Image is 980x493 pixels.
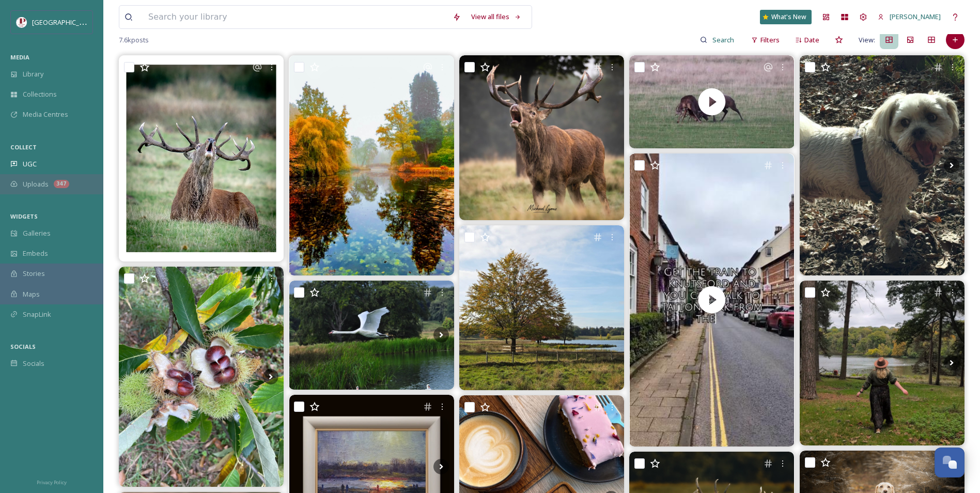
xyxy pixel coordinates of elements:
[143,6,447,28] input: Search your library
[10,212,38,220] span: WIDGETS
[23,89,57,99] span: Collections
[17,17,27,27] img: download%20(5).png
[760,35,780,45] span: Filters
[54,180,69,188] div: 347
[760,10,812,24] a: What's New
[10,343,36,350] span: SOCIALS
[23,110,68,119] span: Media Centres
[10,143,37,151] span: COLLECT
[935,448,965,477] button: Open Chat
[466,7,526,27] a: View all files
[37,479,67,486] span: Privacy Policy
[23,69,43,79] span: Library
[629,55,794,148] video: Despite their reputation, it is actually relatively unusual to witness a full on fight between tw...
[629,55,794,148] img: thumbnail
[289,281,454,390] img: Swans in flight #tattonpark
[707,29,741,50] input: Search
[459,55,624,220] img: Red Deer Stag Tension, power, and nature at its rawest #ruttingseason #reddeer #deerphotography #...
[800,55,965,275] img: Busy weekend of #squirrel hunting for Freddie! 100% unsuccess rate continue #malshi #burrs #tatto...
[119,267,284,486] img: You can smell autumn in the air 🍂 The sunlight, the wind, and the chestnuts on the ground, like t...
[23,159,37,169] span: UGC
[23,310,51,319] span: SnapLink
[873,7,946,27] a: [PERSON_NAME]
[119,55,284,261] img: A bellowing stag, whose obviously had a bit of a hard morning as he can't even be bothered to sta...
[289,55,454,275] img: The fog doesn’t hide the beauty, it makes it magical! 🍃✨🍁
[119,35,149,45] span: 7.6k posts
[859,35,875,45] span: View:
[37,475,67,488] a: Privacy Policy
[32,17,98,27] span: [GEOGRAPHIC_DATA]
[629,153,794,446] video: Explore Tatton Park in Cheshire with us. Thank you to saraheloisee for filming me. #exploring #Na...
[629,153,794,446] img: thumbnail
[23,179,49,189] span: Uploads
[23,289,40,299] span: Maps
[10,53,29,61] span: MEDIA
[23,269,45,279] span: Stories
[23,359,44,368] span: Socials
[804,35,819,45] span: Date
[800,281,965,445] img: Autumn days are meant for National Trust properties 🍁 #autumn #autumnwoodland #tattonpark #nation...
[890,12,941,21] span: [PERSON_NAME]
[23,249,48,258] span: Embeds
[23,228,51,238] span: Galleries
[459,225,624,390] img: Nothing beats strolling round Tatton Park on a sunny autumn day 🍂 ☀️ ☕️ #knutsford #cheshire #tat...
